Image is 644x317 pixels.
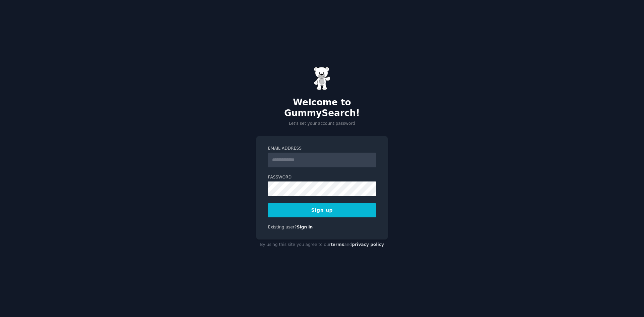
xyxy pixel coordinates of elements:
p: Let's set your account password [256,121,388,127]
button: Sign up [268,203,376,217]
a: privacy policy [352,242,384,247]
a: Sign in [297,225,313,229]
label: Password [268,174,376,180]
label: Email Address [268,146,376,152]
div: By using this site you agree to our and [256,240,388,250]
a: terms [331,242,344,247]
span: Existing user? [268,225,297,229]
h2: Welcome to GummySearch! [256,97,388,118]
img: Gummy Bear [314,67,330,90]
